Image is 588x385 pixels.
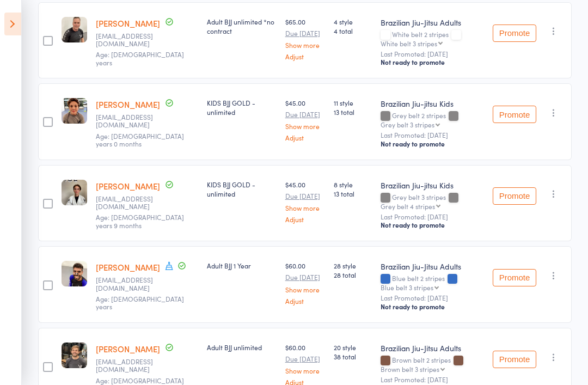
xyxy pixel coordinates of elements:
a: [PERSON_NAME] [96,180,160,192]
a: Adjust [285,297,325,304]
button: Promote [493,187,536,205]
span: 11 style [334,98,372,107]
a: [PERSON_NAME] [96,343,160,355]
a: [PERSON_NAME] [96,261,160,273]
small: Last Promoted: [DATE] [381,50,484,58]
div: Grey belt 3 stripes [381,193,484,210]
div: Adult BJJ unlimited [207,343,277,352]
div: White belt 2 stripes [381,30,484,47]
div: Not ready to promote [381,221,484,229]
a: Show more [285,204,325,211]
small: Last Promoted: [DATE] [381,376,484,383]
div: White belt 3 stripes [381,40,437,47]
span: Age: [DEMOGRAPHIC_DATA] years 9 months [96,212,184,229]
div: Not ready to promote [381,58,484,66]
div: $45.00 [285,180,325,223]
small: Brandelbradford@gmail.com [96,276,167,292]
small: nathanpacanowski@gmail.com [96,195,167,211]
div: $45.00 [285,98,325,141]
small: Last Promoted: [DATE] [381,294,484,302]
div: KIDS BJJ GOLD - unlimited [207,180,277,198]
div: Not ready to promote [381,139,484,148]
a: Adjust [285,53,325,60]
div: Brown belt 2 stripes [381,356,484,372]
small: Due [DATE] [285,273,325,281]
a: Adjust [285,216,325,223]
img: image1743494528.png [62,17,87,42]
button: Promote [493,269,536,286]
div: $65.00 [285,17,325,60]
a: [PERSON_NAME] [96,99,160,110]
span: 28 style [334,261,372,270]
div: Brazilian Jiu-Jitsu Adults [381,261,484,272]
small: Due [DATE] [285,192,325,200]
small: nathanpacanowski@gmail.com [96,113,167,129]
small: Due [DATE] [285,355,325,363]
span: 38 total [334,352,372,361]
small: mattjolliffe79@gmail.com [96,32,167,48]
div: Blue belt 2 stripes [381,274,484,291]
div: Brazilian Jiu-jitsu Kids [381,98,484,109]
div: $60.00 [285,261,325,304]
a: Show more [285,41,325,48]
small: Last Promoted: [DATE] [381,213,484,221]
a: [PERSON_NAME] [96,17,160,29]
div: Grey belt 4 stripes [381,203,435,210]
span: 28 total [334,270,372,279]
div: Adult BJJ unlimited *no contract [207,17,277,35]
div: Brown belt 3 stripes [381,365,439,372]
img: image1710137909.png [62,180,87,205]
div: Blue belt 3 stripes [381,284,433,291]
span: 13 total [334,189,372,198]
span: Age: [DEMOGRAPHIC_DATA] years 0 months [96,131,184,148]
span: 4 total [334,26,372,35]
span: Age: [DEMOGRAPHIC_DATA] years [96,50,184,66]
span: 8 style [334,180,372,189]
small: Due [DATE] [285,111,325,118]
small: Due [DATE] [285,29,325,37]
a: Show more [285,367,325,374]
small: Wmbreno@gmail.com [96,358,167,374]
a: Show more [285,123,325,130]
span: Age: [DEMOGRAPHIC_DATA] years [96,294,184,311]
span: 4 style [334,17,372,26]
div: Grey belt 2 stripes [381,112,484,128]
div: KIDS BJJ GOLD - unlimited [207,98,277,117]
div: Grey belt 3 stripes [381,121,434,128]
img: image1712818789.png [62,98,87,124]
span: 13 total [334,107,372,117]
a: Adjust [285,134,325,141]
small: Last Promoted: [DATE] [381,131,484,139]
div: Brazilian Jiu-Jitsu Adults [381,17,484,28]
img: image1751961832.png [62,343,87,368]
a: Show more [285,286,325,293]
button: Promote [493,351,536,368]
img: image1743494568.png [62,261,87,286]
span: 20 style [334,343,372,352]
div: Not ready to promote [381,302,484,311]
div: Brazilian Jiu-jitsu Kids [381,180,484,191]
button: Promote [493,106,536,123]
div: Adult BJJ 1 Year [207,261,277,270]
button: Promote [493,25,536,42]
div: Brazilian Jiu-Jitsu Adults [381,343,484,353]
